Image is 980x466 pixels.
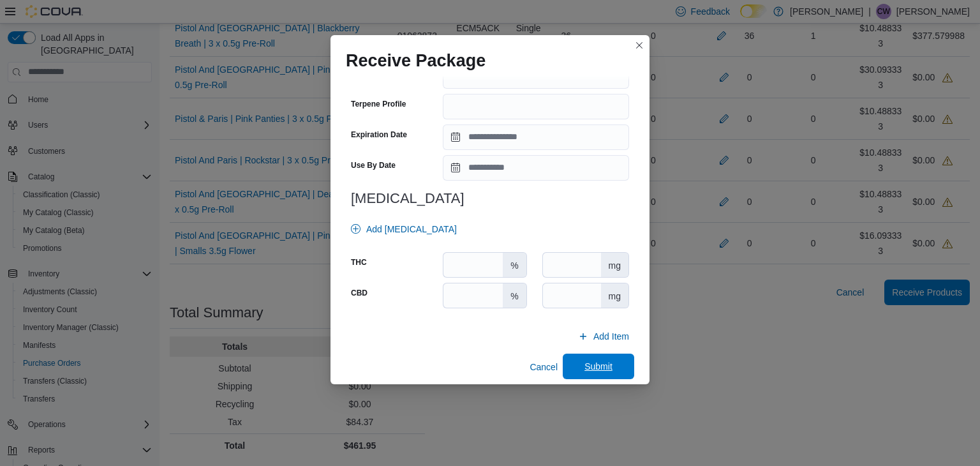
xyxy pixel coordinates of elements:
button: Cancel [524,354,563,380]
h3: [MEDICAL_DATA] [351,191,629,206]
button: Submit [563,354,634,379]
button: Closes this modal window [632,38,647,53]
label: THC [351,257,367,267]
label: Use By Date [351,160,396,170]
div: mg [601,283,628,308]
div: mg [601,253,628,277]
input: Press the down key to open a popover containing a calendar. [443,124,629,150]
span: Cancel [530,361,558,373]
button: Add Item [573,324,634,349]
div: % [503,283,526,308]
h1: Receive Package [346,50,486,71]
span: Add Item [593,330,629,343]
label: CBD [351,288,367,298]
button: Add [MEDICAL_DATA] [346,216,462,242]
input: Press the down key to open a popover containing a calendar. [443,155,629,181]
span: Submit [584,360,612,373]
div: % [503,253,526,277]
span: Add [MEDICAL_DATA] [366,223,457,236]
label: Terpene Profile [351,99,406,109]
label: Expiration Date [351,130,407,140]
